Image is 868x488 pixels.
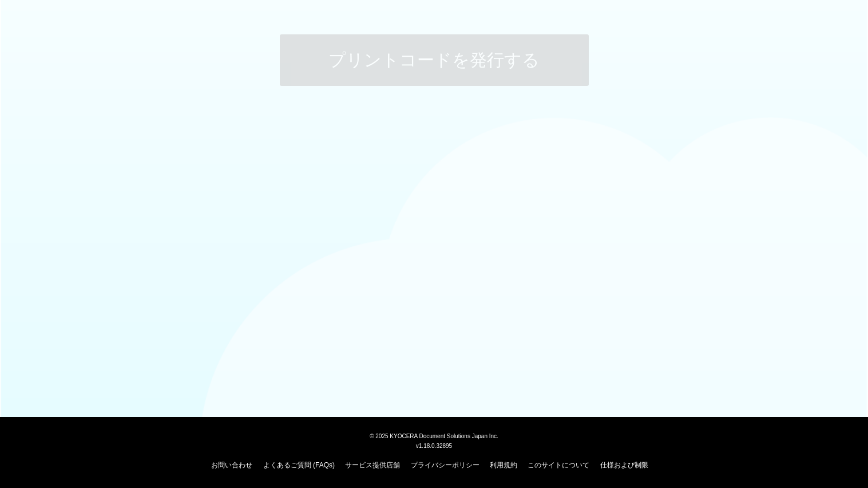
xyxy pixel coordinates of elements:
[280,34,589,86] button: プリントコードを発行する
[490,461,517,469] a: 利用規約
[263,461,335,469] a: よくあるご質問 (FAQs)
[211,461,252,469] a: お問い合わせ
[600,461,648,469] a: 仕様および制限
[370,432,498,439] span: © 2025 KYOCERA Document Solutions Japan Inc.
[416,442,452,449] span: v1.18.0.32895
[411,461,479,469] a: プライバシーポリシー
[345,461,400,469] a: サービス提供店舗
[528,461,589,469] a: このサイトについて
